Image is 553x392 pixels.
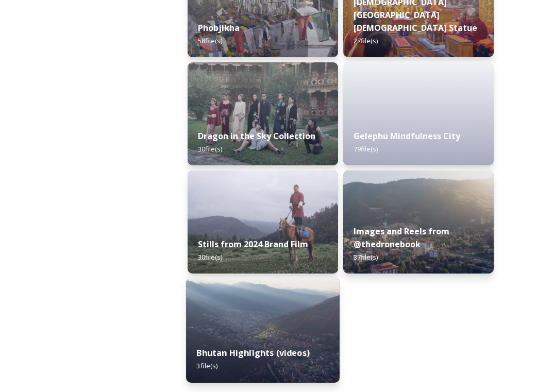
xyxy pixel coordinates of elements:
strong: Stills from 2024 Brand Film [198,238,308,250]
strong: Dragon in the Sky Collection [198,130,315,142]
strong: Gelephu Mindfulness City [354,130,460,142]
strong: Phobjikha [198,22,240,33]
img: 01697a38-64e0-42f2-b716-4cd1f8ee46d6.jpg [343,171,494,274]
span: 27 file(s) [354,36,378,45]
span: 79 file(s) [354,144,378,154]
span: 3 file(s) [196,361,217,370]
span: 58 file(s) [198,36,222,45]
img: 4075df5a-b6ee-4484-8e29-7e779a92fa88.jpg [188,171,338,274]
iframe: msdoc-iframe [343,62,494,191]
span: 37 file(s) [354,252,378,262]
strong: Bhutan Highlights (videos) [196,347,309,359]
img: b4ca3a00-89c2-4894-a0d6-064d866d0b02.jpg [186,278,340,383]
img: 74f9cf10-d3d5-4c08-9371-13a22393556d.jpg [188,62,338,165]
strong: Images and Reels from @thedronebook [354,226,449,250]
span: 30 file(s) [198,144,222,154]
span: 30 file(s) [198,252,222,262]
